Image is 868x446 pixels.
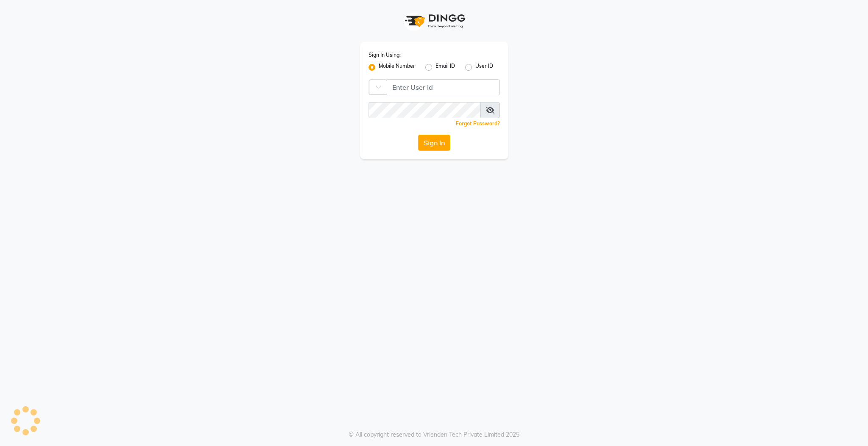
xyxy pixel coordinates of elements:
label: Email ID [435,62,455,72]
label: Sign In Using: [369,51,401,59]
input: Username [369,102,481,118]
button: Sign In [418,135,450,151]
img: logo1.svg [400,8,468,33]
a: Forgot Password? [456,120,500,127]
label: User ID [475,62,493,72]
input: Username [387,79,500,95]
label: Mobile Number [379,62,415,72]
